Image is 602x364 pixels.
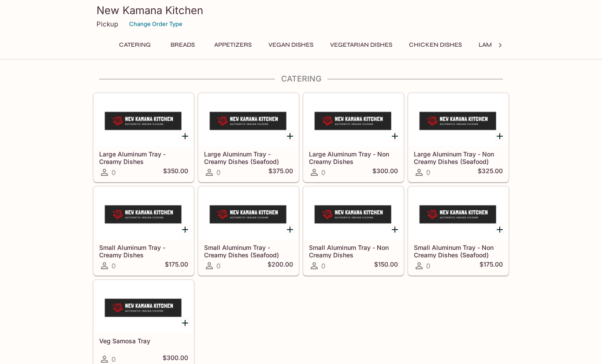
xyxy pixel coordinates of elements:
h5: Small Aluminum Tray - Non Creamy Dishes (Seafood) [414,244,503,258]
span: 0 [111,168,115,177]
span: 0 [111,262,115,270]
button: Breads [163,39,202,51]
h5: Large Aluminum Tray - Creamy Dishes [99,150,188,165]
a: Large Aluminum Tray - Creamy Dishes0$350.00 [93,93,194,182]
button: Lamb Dishes [474,39,524,51]
a: Small Aluminum Tray - Non Creamy Dishes (Seafood)0$175.00 [408,186,509,275]
button: Add Large Aluminum Tray - Creamy Dishes (Seafood) [284,130,295,141]
button: Appetizers [209,39,256,51]
p: Pickup [97,20,118,28]
div: Large Aluminum Tray - Non Creamy Dishes (Seafood) [409,93,508,146]
button: Change Order Type [125,17,186,31]
h5: Large Aluminum Tray - Non Creamy Dishes [309,150,398,165]
h5: Small Aluminum Tray - Non Creamy Dishes [309,244,398,258]
span: 0 [321,262,325,270]
h4: Catering [93,74,509,84]
span: 0 [111,355,115,364]
span: 0 [216,168,220,177]
a: Large Aluminum Tray - Creamy Dishes (Seafood)0$375.00 [198,93,299,182]
h5: $200.00 [268,260,293,271]
span: 0 [426,168,430,177]
button: Vegan Dishes [264,39,318,51]
button: Add Small Aluminum Tray - Creamy Dishes (Seafood) [284,224,295,235]
button: Add Large Aluminum Tray - Non Creamy Dishes (Seafood) [494,130,505,141]
div: Large Aluminum Tray - Creamy Dishes [94,93,193,146]
a: Small Aluminum Tray - Non Creamy Dishes0$150.00 [303,186,404,275]
h5: Small Aluminum Tray - Creamy Dishes (Seafood) [204,244,293,258]
h5: $325.00 [478,167,503,178]
div: Small Aluminum Tray - Non Creamy Dishes [304,187,403,240]
a: Large Aluminum Tray - Non Creamy Dishes0$300.00 [303,93,404,182]
span: 0 [321,168,325,177]
button: Add Small Aluminum Tray - Creamy Dishes [179,224,190,235]
h5: Small Aluminum Tray - Creamy Dishes [99,244,188,258]
button: Add Veg Samosa Tray [179,317,190,328]
span: 0 [216,262,220,270]
div: Large Aluminum Tray - Creamy Dishes (Seafood) [199,93,298,146]
div: Small Aluminum Tray - Non Creamy Dishes (Seafood) [409,187,508,240]
h5: $375.00 [268,167,293,178]
button: Add Large Aluminum Tray - Non Creamy Dishes [389,130,400,141]
button: Vegetarian Dishes [325,39,397,51]
a: Small Aluminum Tray - Creamy Dishes (Seafood)0$200.00 [198,186,299,275]
h5: $350.00 [163,167,188,178]
a: Small Aluminum Tray - Creamy Dishes0$175.00 [93,186,194,275]
h5: $150.00 [374,260,398,271]
h5: Large Aluminum Tray - Creamy Dishes (Seafood) [204,150,293,165]
h5: $175.00 [165,260,188,271]
a: Large Aluminum Tray - Non Creamy Dishes (Seafood)0$325.00 [408,93,509,182]
div: Small Aluminum Tray - Creamy Dishes (Seafood) [199,187,298,240]
h5: $300.00 [372,167,398,178]
div: Small Aluminum Tray - Creamy Dishes [94,187,193,240]
div: Large Aluminum Tray - Non Creamy Dishes [304,93,403,146]
h5: Veg Samosa Tray [99,337,188,345]
h3: New Kamana Kitchen [97,4,505,17]
button: Chicken Dishes [404,39,467,51]
button: Catering [114,39,156,51]
span: 0 [426,262,430,270]
h5: Large Aluminum Tray - Non Creamy Dishes (Seafood) [414,150,503,165]
button: Add Small Aluminum Tray - Non Creamy Dishes (Seafood) [494,224,505,235]
button: Add Large Aluminum Tray - Creamy Dishes [179,130,190,141]
div: Veg Samosa Tray [94,280,193,333]
h5: $175.00 [479,260,503,271]
button: Add Small Aluminum Tray - Non Creamy Dishes [389,224,400,235]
